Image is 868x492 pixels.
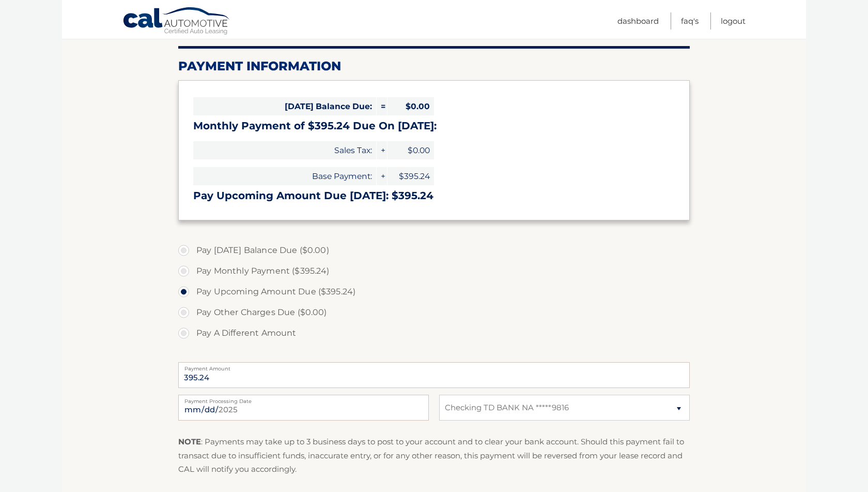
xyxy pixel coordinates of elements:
[681,12,699,29] a: FAQ's
[178,437,201,446] strong: NOTE
[178,395,429,421] input: Payment Date
[178,395,429,403] label: Payment Processing Date
[388,141,434,159] span: $0.00
[388,167,434,185] span: $395.24
[193,97,376,115] span: [DATE] Balance Due:
[193,120,675,132] h3: Monthly Payment of $395.24 Due On [DATE]:
[178,302,690,323] label: Pay Other Charges Due ($0.00)
[178,240,690,261] label: Pay [DATE] Balance Due ($0.00)
[122,7,231,37] a: Cal Automotive
[388,97,434,115] span: $0.00
[178,323,690,344] label: Pay A Different Amount
[178,261,690,281] label: Pay Monthly Payment ($395.24)
[193,189,675,202] h3: Pay Upcoming Amount Due [DATE]: $395.24
[178,58,690,74] h2: Payment Information
[377,97,387,115] span: =
[178,362,690,370] label: Payment Amount
[617,12,659,29] a: Dashboard
[377,167,387,185] span: +
[193,141,376,159] span: Sales Tax:
[178,435,690,476] p: : Payments may take up to 3 business days to post to your account and to clear your bank account....
[377,141,387,159] span: +
[178,281,690,302] label: Pay Upcoming Amount Due ($395.24)
[178,362,690,388] input: Payment Amount
[721,12,746,29] a: Logout
[193,167,376,185] span: Base Payment:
